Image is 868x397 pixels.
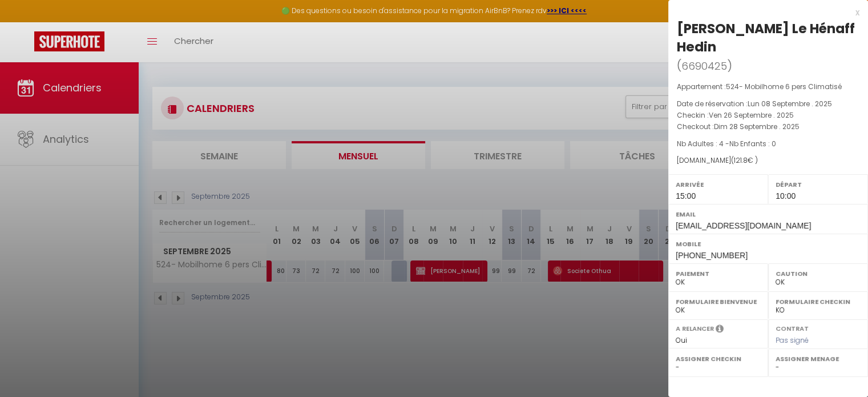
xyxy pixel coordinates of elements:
span: ( ) [677,58,732,74]
span: [PHONE_NUMBER] [676,251,748,260]
span: 10:00 [776,191,796,200]
span: Pas signé [776,335,809,345]
span: 121.8 [734,155,748,165]
p: Checkout : [677,121,859,133]
label: Assigner Checkin [676,353,761,364]
label: Départ [776,179,861,190]
span: 6690425 [681,59,727,73]
div: [DOMAIN_NAME] [677,155,859,166]
div: x [668,6,859,19]
label: Formulaire Bienvenue [676,296,761,307]
span: ( € ) [731,155,758,165]
span: 524- Mobilhome 6 pers Climatisé [726,82,842,91]
div: [PERSON_NAME] Le Hénaff Hedin [677,19,859,56]
label: A relancer [676,324,714,334]
span: Ven 26 Septembre . 2025 [709,110,794,120]
span: Lun 08 Septembre . 2025 [748,99,832,109]
span: Nb Adultes : 4 - [677,139,776,149]
label: Contrat [776,324,809,331]
label: Formulaire Checkin [776,296,861,307]
label: Mobile [676,238,861,250]
span: Dim 28 Septembre . 2025 [714,122,800,131]
p: Checkin : [677,110,859,121]
label: Email [676,208,861,220]
label: Caution [776,268,861,279]
span: Nb Enfants : 0 [729,139,776,149]
p: Date de réservation : [677,98,859,110]
p: Appartement : [677,81,859,93]
label: Paiement [676,268,761,279]
span: 15:00 [676,191,696,200]
i: Sélectionner OUI si vous souhaiter envoyer les séquences de messages post-checkout [716,324,724,336]
span: [EMAIL_ADDRESS][DOMAIN_NAME] [676,221,811,230]
label: Assigner Menage [776,353,861,364]
label: Arrivée [676,179,761,190]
